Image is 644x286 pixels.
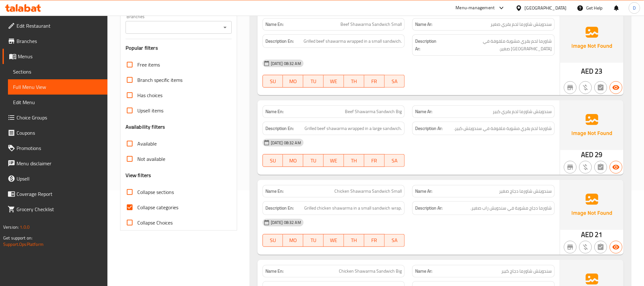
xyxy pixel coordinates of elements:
span: Collapse categories [137,204,178,211]
button: SU [263,75,283,88]
button: MO [283,234,303,247]
span: Edit Restaurant [17,22,102,30]
a: Branches [3,33,107,49]
strong: Description Ar: [415,204,442,212]
a: Upsell [3,171,107,186]
span: WE [326,156,341,165]
div: [GEOGRAPHIC_DATA] [525,4,567,11]
h3: Availability filters [126,123,165,131]
button: TH [344,234,364,247]
button: MO [283,75,303,88]
span: Beef Shawarma Sandwich Small [340,21,402,28]
span: Upsell [17,175,102,182]
a: Choice Groups [3,110,107,125]
span: MO [285,236,301,245]
span: شاورما لحم بقري مشوية ملفوفة في سندويتش صغير. [441,37,552,53]
strong: Name Ar: [415,21,432,28]
button: Purchased item [579,241,592,254]
span: TH [346,156,362,165]
button: WE [324,154,344,167]
strong: Description En: [265,37,294,45]
span: Beef Shawarma Sandwich Big [345,108,402,115]
span: Upsell items [137,107,163,114]
strong: Description Ar: [415,37,440,53]
a: Edit Menu [8,95,107,110]
button: Purchased item [579,161,592,174]
span: [DATE] 08:32 AM [268,61,304,67]
button: SU [263,234,283,247]
span: Edit Menu [13,98,102,106]
span: AED [581,228,593,241]
span: FR [367,236,382,245]
strong: Name En: [265,268,284,275]
span: TU [306,156,321,165]
h3: View filters [126,172,151,179]
span: Menu disclaimer [17,160,102,167]
strong: Name En: [265,188,284,195]
a: Coverage Report [3,186,107,202]
span: Menus [18,53,102,60]
img: Ae5nvW7+0k+MAAAAAElFTkSuQmCC [560,100,624,150]
span: [DATE] 08:32 AM [268,140,304,146]
button: Not has choices [594,81,607,94]
span: Choice Groups [17,114,102,121]
span: SU [265,236,281,245]
strong: Name En: [265,108,284,115]
span: SA [387,156,402,165]
a: Coupons [3,125,107,140]
button: Not has choices [594,161,607,174]
span: Version: [3,223,19,231]
span: Collapse Choices [137,219,173,226]
strong: Description Ar: [415,125,442,132]
button: Available [610,241,622,254]
span: شاورما دجاج مشوية في سندويش راب صغير. [470,204,552,212]
strong: Description En: [265,204,294,212]
strong: Name Ar: [415,268,432,275]
button: Not branch specific item [564,241,577,254]
span: Chicken Shawarma Sandwich Small [334,188,402,195]
button: Not has choices [594,241,607,254]
span: 1.0.0 [20,223,30,231]
span: Not available [137,155,165,163]
button: WE [324,234,344,247]
span: Grilled chicken shawarma in a small sandwich wrap. [304,204,402,212]
span: شاورما لحم بقري مشوية ملفوفة في سندويتش كبير. [454,125,552,132]
a: Edit Restaurant [3,18,107,33]
button: SA [385,75,405,88]
img: Ae5nvW7+0k+MAAAAAElFTkSuQmCC [560,180,624,230]
span: 23 [595,65,603,77]
a: Grocery Checklist [3,202,107,217]
button: Not branch specific item [564,161,577,174]
strong: Name Ar: [415,108,432,115]
span: Grilled beef shawarma wrapped in a small sandwich. [304,37,402,45]
span: سندويتش شاورما دجاج صغير [499,188,552,195]
button: TU [303,234,324,247]
span: MO [285,77,301,86]
strong: Name Ar: [415,188,432,195]
span: Free items [137,61,160,68]
button: FR [364,75,385,88]
span: FR [367,156,382,165]
span: SA [387,236,402,245]
span: Coverage Report [17,190,102,198]
a: Sections [8,64,107,79]
button: Available [610,161,622,174]
span: Grocery Checklist [17,205,102,213]
span: FR [367,77,382,86]
strong: Description En: [265,125,294,132]
span: Sections [13,68,102,75]
span: 21 [595,228,603,241]
button: TH [344,154,364,167]
span: TH [346,77,362,86]
img: Ae5nvW7+0k+MAAAAAElFTkSuQmCC [560,13,624,63]
span: Promotions [17,144,102,152]
span: SA [387,77,402,86]
button: Open [221,23,230,32]
a: Menu disclaimer [3,156,107,171]
strong: Name En: [265,21,284,28]
button: Not branch specific item [564,81,577,94]
span: Coupons [17,129,102,137]
span: [DATE] 08:32 AM [268,219,304,225]
a: Menus [3,49,107,64]
div: Menu-management [456,4,495,12]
